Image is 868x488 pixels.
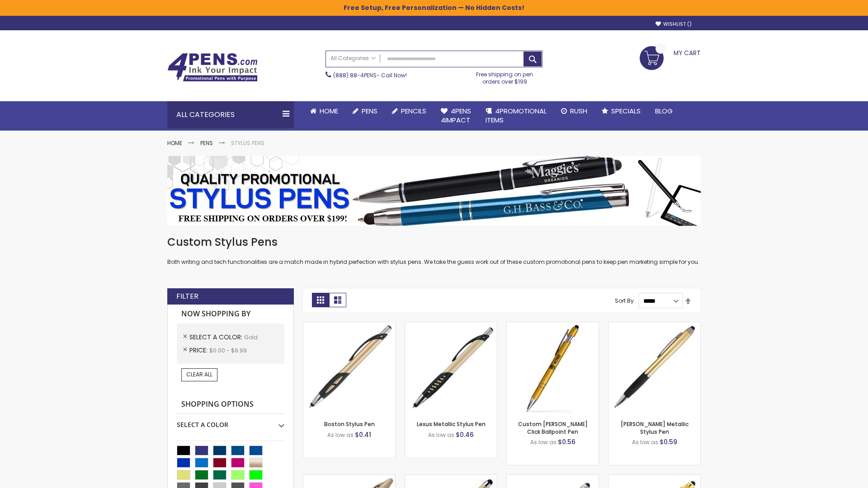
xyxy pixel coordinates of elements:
[167,235,701,249] h1: Custom Stylus Pens
[405,322,497,329] a: Lexus Metallic Stylus Pen-Gold
[518,420,588,435] a: Custom [PERSON_NAME] Click Ballpoint Pen
[167,235,701,266] div: Both writing and tech functionalities are a match made in hybrid perfection with stylus pens. We ...
[320,106,338,116] span: Home
[167,156,701,226] img: Stylus Pens
[186,371,212,378] span: Clear All
[177,414,284,429] div: Select A Color
[385,101,434,121] a: Pencils
[167,101,294,128] div: All Categories
[176,291,198,301] strong: Filter
[200,139,213,147] a: Pens
[333,71,377,79] a: (888) 88-4PENS
[621,420,689,435] a: [PERSON_NAME] Metallic Stylus Pen
[333,71,407,79] span: - Call Now!
[570,106,587,116] span: Rush
[189,346,209,355] span: Price
[303,101,345,121] a: Home
[656,21,692,28] a: Wishlist
[554,101,594,121] a: Rush
[648,101,680,121] a: Blog
[456,430,474,439] span: $0.46
[594,101,648,121] a: Specials
[660,437,677,446] span: $0.59
[441,106,471,125] span: 4Pens 4impact
[327,431,354,439] span: As low as
[189,333,244,342] span: Select A Color
[611,106,641,116] span: Specials
[434,101,478,131] a: 4Pens4impact
[177,305,284,324] strong: Now Shopping by
[405,474,497,482] a: Islander Softy Metallic Gel Pen with Stylus-Gold
[326,51,380,66] a: All Categories
[330,55,376,62] span: All Categories
[345,101,385,121] a: Pens
[231,139,264,147] strong: Stylus Pens
[478,101,554,131] a: 4PROMOTIONALITEMS
[362,106,377,116] span: Pens
[609,322,700,414] img: Lory Metallic Stylus Pen-Gold
[303,322,395,329] a: Boston Stylus Pen-Gold
[244,333,258,341] span: Gold
[609,474,700,482] a: I-Stylus-Slim-Gold-Gold
[401,106,426,116] span: Pencils
[312,293,329,307] strong: Grid
[355,430,371,439] span: $0.41
[632,438,658,446] span: As low as
[615,297,634,305] label: Sort By
[209,347,247,354] span: $0.00 - $9.99
[507,322,599,414] img: Custom Alex II Click Ballpoint Pen-Gold
[167,139,182,147] a: Home
[303,474,395,482] a: Twist Highlighter-Pen Stylus Combo-Gold
[530,438,557,446] span: As low as
[417,420,486,428] a: Lexus Metallic Stylus Pen
[405,322,497,414] img: Lexus Metallic Stylus Pen-Gold
[303,322,395,414] img: Boston Stylus Pen-Gold
[558,437,576,446] span: $0.56
[655,106,673,116] span: Blog
[507,322,599,329] a: Custom Alex II Click Ballpoint Pen-Gold
[167,53,258,82] img: 4Pens Custom Pens and Promotional Products
[507,474,599,482] a: Cali Custom Stylus Gel pen-Gold
[609,322,700,329] a: Lory Metallic Stylus Pen-Gold
[181,368,217,381] a: Clear All
[428,431,454,439] span: As low as
[177,395,284,414] strong: Shopping Options
[486,106,547,125] span: 4PROMOTIONAL ITEMS
[324,420,375,428] a: Boston Stylus Pen
[467,67,543,85] div: Free shipping on pen orders over $199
